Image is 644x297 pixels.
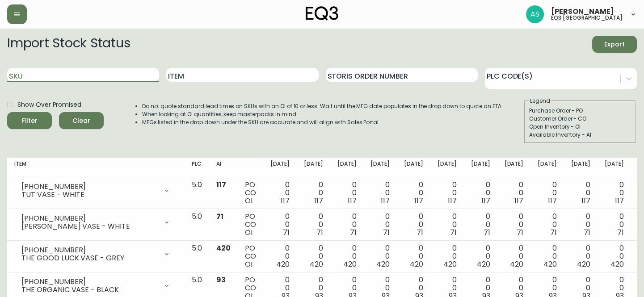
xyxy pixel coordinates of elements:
[185,209,209,241] td: 5.0
[577,259,590,269] span: 420
[21,286,158,294] div: THE ORGANIC VASE - BLACK
[21,254,158,262] div: THE GOOD LUCK VASE - GREY
[270,213,290,237] div: 0 0
[571,213,590,237] div: 0 0
[484,227,490,238] span: 71
[517,227,523,238] span: 71
[504,244,523,268] div: 0 0
[599,39,630,50] span: Export
[337,244,357,268] div: 0 0
[514,196,523,206] span: 117
[443,259,457,269] span: 420
[245,196,253,206] span: OI
[481,196,490,206] span: 117
[330,158,364,177] th: [DATE]
[142,110,503,118] li: When looking at OI quantities, keep masterpacks in mind.
[142,118,503,126] li: MFGs listed in the drop down under the SKU are accurate and will align with Sales Portal.
[304,181,323,205] div: 0 0
[245,213,256,237] div: PO CO
[343,259,357,269] span: 420
[438,213,457,237] div: 0 0
[543,259,557,269] span: 420
[21,214,158,222] div: [PHONE_NUMBER]
[605,213,624,237] div: 0 0
[314,196,323,206] span: 117
[245,181,256,205] div: PO CO
[281,196,290,206] span: 117
[142,102,503,110] li: Do not quote standard lead times on SKUs with an OI of 10 or less. Wait until the MFG date popula...
[410,259,423,269] span: 420
[404,244,423,268] div: 0 0
[216,275,226,285] span: 93
[417,227,423,238] span: 71
[538,244,557,268] div: 0 0
[530,158,564,177] th: [DATE]
[605,244,624,268] div: 0 0
[529,97,551,105] legend: Legend
[464,158,497,177] th: [DATE]
[584,227,590,238] span: 71
[270,181,290,205] div: 0 0
[245,244,256,268] div: PO CO
[17,100,81,109] span: Show Over Promised
[376,259,390,269] span: 420
[538,181,557,205] div: 0 0
[245,259,253,269] span: OI
[310,259,323,269] span: 420
[497,158,530,177] th: [DATE]
[185,177,209,209] td: 5.0
[448,196,457,206] span: 117
[471,181,490,205] div: 0 0
[526,5,544,23] img: 9a695023d1d845d0ad25ddb93357a160
[538,213,557,237] div: 0 0
[548,196,557,206] span: 117
[477,259,490,269] span: 420
[504,213,523,237] div: 0 0
[383,227,390,238] span: 71
[617,227,624,238] span: 71
[571,181,590,205] div: 0 0
[216,211,223,222] span: 71
[14,213,177,232] div: [PHONE_NUMBER][PERSON_NAME] VASE - WHITE
[21,191,158,199] div: TUT VASE - WHITE
[297,158,330,177] th: [DATE]
[66,115,97,126] span: Clear
[270,244,290,268] div: 0 0
[605,181,624,205] div: 0 0
[283,227,290,238] span: 71
[504,181,523,205] div: 0 0
[430,158,464,177] th: [DATE]
[216,243,231,253] span: 420
[21,183,158,191] div: [PHONE_NUMBER]
[615,196,624,206] span: 117
[529,115,631,123] div: Customer Order - CO
[370,213,390,237] div: 0 0
[14,181,177,201] div: [PHONE_NUMBER]TUT VASE - WHITE
[529,123,631,131] div: Open Inventory - OI
[404,213,423,237] div: 0 0
[304,244,323,268] div: 0 0
[21,246,158,254] div: [PHONE_NUMBER]
[59,112,104,129] button: Clear
[414,196,423,206] span: 117
[397,158,430,177] th: [DATE]
[185,241,209,272] td: 5.0
[316,227,323,238] span: 71
[21,278,158,286] div: [PHONE_NUMBER]
[348,196,357,206] span: 117
[370,244,390,268] div: 0 0
[370,181,390,205] div: 0 0
[550,227,557,238] span: 71
[610,259,624,269] span: 420
[185,158,209,177] th: PLC
[245,227,253,238] span: OI
[7,112,52,129] button: Filter
[564,158,598,177] th: [DATE]
[363,158,397,177] th: [DATE]
[581,196,590,206] span: 117
[337,213,357,237] div: 0 0
[350,227,357,238] span: 71
[438,181,457,205] div: 0 0
[404,181,423,205] div: 0 0
[14,276,177,296] div: [PHONE_NUMBER]THE ORGANIC VASE - BLACK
